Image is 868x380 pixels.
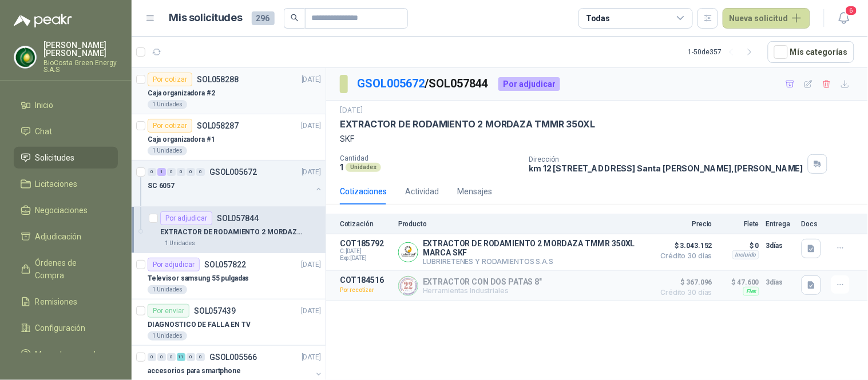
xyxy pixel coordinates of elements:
[766,275,795,289] p: 3 días
[743,287,759,296] div: Flex
[167,353,176,361] div: 0
[340,154,520,162] p: Cantidad
[148,73,192,86] div: Por cotizar
[197,75,239,83] p: SOL058288
[204,261,246,269] p: SOL057822
[43,59,118,73] p: BioCosta Green Energy S.A.S
[14,291,118,313] a: Remisiones
[529,155,803,163] p: Dirección
[132,253,326,299] a: Por adjudicarSOL057822[DATE] Televisor samsung 55 pulgadas1 Unidades
[14,46,36,68] img: Company Logo
[160,227,303,238] p: EXTRACTOR DE RODAMIENTO 2 MORDAZA TMMR 350XL
[14,94,118,116] a: Inicio
[132,68,326,114] a: Por cotizarSOL058288[DATE] Caja organizadora #21 Unidades
[340,255,391,262] span: Exp: [DATE]
[148,319,251,330] p: DIAGNOSTICO DE FALLA EN TV
[399,243,418,262] img: Company Logo
[340,275,391,285] p: COT184516
[35,322,86,334] span: Configuración
[169,10,243,26] h1: Mis solicitudes
[357,77,425,90] a: GSOL005672
[132,114,326,161] a: Por cotizarSOL058287[DATE] Caja organizadora #11 Unidades
[586,12,610,25] div: Todas
[14,121,118,142] a: Chat
[423,257,648,266] p: LUBRIRETENES Y RODAMIENTOS S.A.S
[148,258,200,271] div: Por adjudicar
[14,226,118,247] a: Adjudicación
[167,168,176,176] div: 0
[302,121,321,131] p: [DATE]
[719,275,759,289] p: $ 47.600
[357,75,489,93] p: / SOL057844
[655,220,712,228] p: Precio
[148,134,215,145] p: Caja organizadora #1
[340,220,391,228] p: Cotización
[732,250,759,259] div: Incluido
[340,105,363,116] p: [DATE]
[14,343,118,365] a: Manuales y ayuda
[160,211,212,225] div: Por adjudicar
[14,252,118,286] a: Órdenes de Compra
[14,317,118,339] a: Configuración
[845,5,858,16] span: 6
[723,8,810,29] button: Nueva solicitud
[423,286,542,295] p: Herramientas Industriales
[148,304,189,318] div: Por enviar
[457,185,492,198] div: Mensajes
[209,168,257,176] p: GSOL005672
[14,147,118,169] a: Solicitudes
[197,122,239,130] p: SOL058287
[177,353,185,361] div: 11
[148,165,323,202] a: 0 1 0 0 0 0 GSOL005672[DATE] SC 6057
[688,43,759,61] div: 1 - 50 de 357
[405,185,439,198] div: Actividad
[177,168,185,176] div: 0
[302,167,321,178] p: [DATE]
[35,257,107,282] span: Órdenes de Compra
[766,220,795,228] p: Entrega
[655,253,712,259] span: Crédito 30 días
[302,74,321,85] p: [DATE]
[35,151,75,164] span: Solicitudes
[148,331,187,341] div: 1 Unidades
[157,168,166,176] div: 1
[340,118,595,130] p: EXTRACTOR DE RODAMIENTO 2 MORDAZA TMMR 350XL
[148,168,156,176] div: 0
[655,275,712,289] span: $ 367.096
[423,277,542,286] p: EXTRACTOR CON DOS PATAS 8"
[340,133,854,145] p: SKF
[157,353,166,361] div: 0
[252,11,275,25] span: 296
[398,220,648,228] p: Producto
[148,146,187,155] div: 1 Unidades
[655,289,712,296] span: Crédito 30 días
[719,220,759,228] p: Flete
[802,220,825,228] p: Docs
[529,163,803,173] p: km 12 [STREET_ADDRESS] Santa [PERSON_NAME] , [PERSON_NAME]
[132,207,326,253] a: Por adjudicarSOL057844EXTRACTOR DE RODAMIENTO 2 MORDAZA TMMR 350XL1 Unidades
[423,239,648,257] p: EXTRACTOR DE RODAMIENTO 2 MORDAZA TMMR 350XL MARCA SKF
[35,295,78,308] span: Remisiones
[43,41,118,57] p: [PERSON_NAME] [PERSON_NAME]
[35,348,101,361] span: Manuales y ayuda
[148,273,249,284] p: Televisor samsung 55 pulgadas
[217,214,259,222] p: SOL057844
[194,307,236,315] p: SOL057439
[187,168,195,176] div: 0
[719,239,759,253] p: $ 0
[340,162,343,172] p: 1
[35,99,54,111] span: Inicio
[346,163,381,172] div: Unidades
[35,178,78,190] span: Licitaciones
[302,352,321,363] p: [DATE]
[340,185,387,198] div: Cotizaciones
[766,239,795,253] p: 3 días
[291,14,299,22] span: search
[132,299,326,346] a: Por enviarSOL057439[DATE] DIAGNOSTICO DE FALLA EN TV1 Unidades
[14,173,118,195] a: Licitaciones
[302,306,321,317] p: [DATE]
[340,285,391,296] p: Por recotizar
[196,168,205,176] div: 0
[196,353,205,361] div: 0
[148,100,187,109] div: 1 Unidades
